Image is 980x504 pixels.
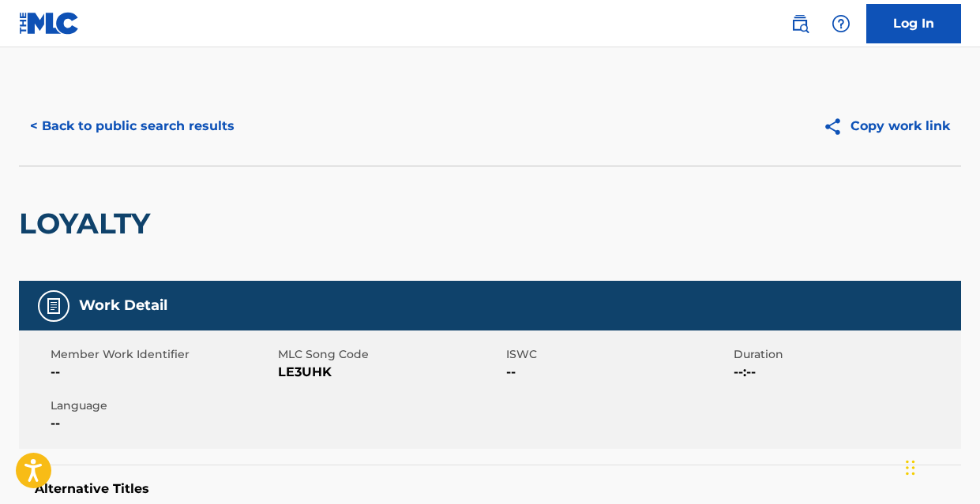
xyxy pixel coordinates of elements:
[51,414,274,433] span: --
[44,297,63,315] img: Work Detail
[506,346,730,363] span: ISWC
[19,12,80,35] img: MLC Logo
[51,398,274,414] span: Language
[278,346,501,363] span: MLC Song Code
[35,481,945,497] h5: Alternative Titles
[825,8,857,39] div: Help
[506,363,730,382] span: --
[790,14,809,33] img: search
[278,363,501,382] span: LE3UHK
[906,444,915,491] div: Drag
[734,363,957,382] span: --:--
[901,428,980,504] iframe: Chat Widget
[866,4,961,43] a: Log In
[19,206,158,241] h2: LOYALTY
[784,8,816,39] a: Public Search
[79,297,167,315] h5: Work Detail
[812,106,961,146] button: Copy work link
[832,14,850,33] img: help
[734,346,957,363] span: Duration
[51,363,274,382] span: --
[19,106,246,146] button: < Back to public search results
[51,346,274,363] span: Member Work Identifier
[823,117,850,136] img: Copy work link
